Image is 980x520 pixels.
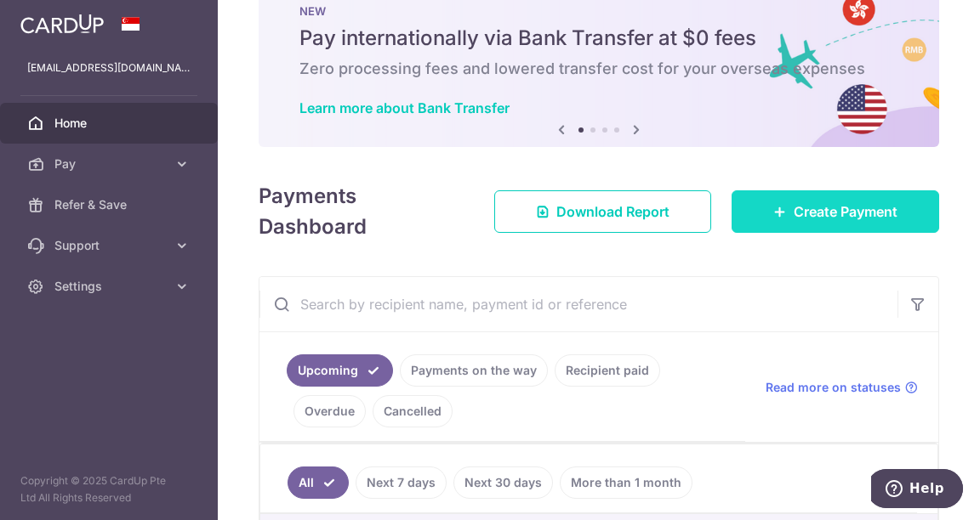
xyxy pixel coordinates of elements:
[299,25,898,52] h5: Pay internationally via Bank Transfer at $0 fees
[287,354,393,387] a: Upcoming
[766,379,918,396] a: Read more on statuses
[293,395,366,427] a: Overdue
[38,12,73,27] span: Help
[259,181,464,242] h4: Payments Dashboard
[555,354,660,387] a: Recipient paid
[356,466,447,499] a: Next 7 days
[560,466,692,499] a: More than 1 month
[288,466,349,499] a: All
[20,14,104,34] img: CardUp
[259,277,897,331] input: Search by recipient name, payment id or reference
[766,379,901,396] span: Read more on statuses
[871,469,963,512] iframe: Opens a widget where you can find more information
[54,115,167,132] span: Home
[54,278,167,295] span: Settings
[54,196,167,213] span: Refer & Save
[299,4,898,18] p: NEW
[494,190,711,233] a: Download Report
[299,59,898,79] h6: Zero processing fees and lowered transfer cost for your overseas expenses
[27,59,191,76] p: [EMAIL_ADDRESS][DOMAIN_NAME]
[299,99,510,116] a: Learn more about Bank Transfer
[732,190,939,233] a: Create Payment
[794,201,897,222] span: Create Payment
[400,354,548,387] a: Payments on the way
[54,155,167,172] span: Pay
[453,466,553,499] a: Next 30 days
[373,395,453,427] a: Cancelled
[54,237,167,254] span: Support
[556,201,669,222] span: Download Report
